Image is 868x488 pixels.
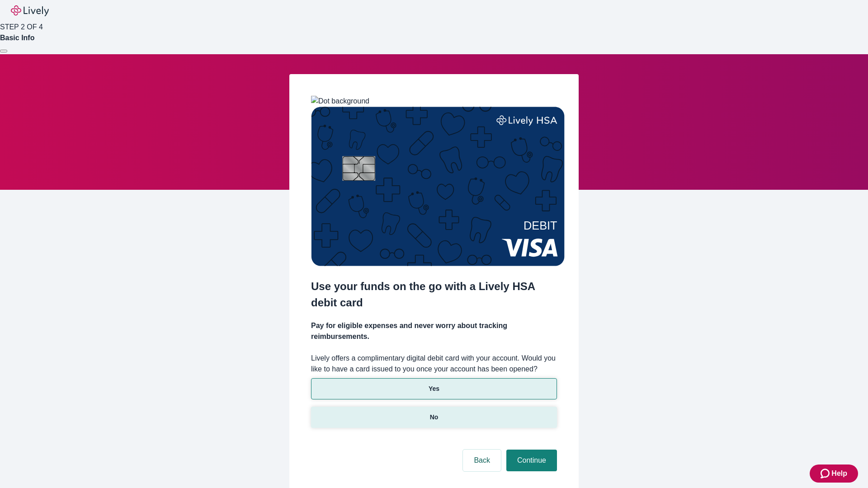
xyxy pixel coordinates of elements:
[11,5,49,16] img: Lively
[430,413,439,422] p: No
[506,450,557,471] button: Continue
[429,384,439,394] p: Yes
[463,450,501,471] button: Back
[311,407,557,428] button: No
[311,96,369,107] img: Dot background
[311,278,557,311] h2: Use your funds on the go with a Lively HSA debit card
[311,107,565,266] img: Debit card
[311,320,557,342] h4: Pay for eligible expenses and never worry about tracking reimbursements.
[311,353,557,375] label: Lively offers a complimentary digital debit card with your account. Would you like to have a card...
[311,378,557,399] button: Yes
[810,465,858,483] button: Zendesk support iconHelp
[831,468,847,479] span: Help
[821,468,831,479] svg: Zendesk support icon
